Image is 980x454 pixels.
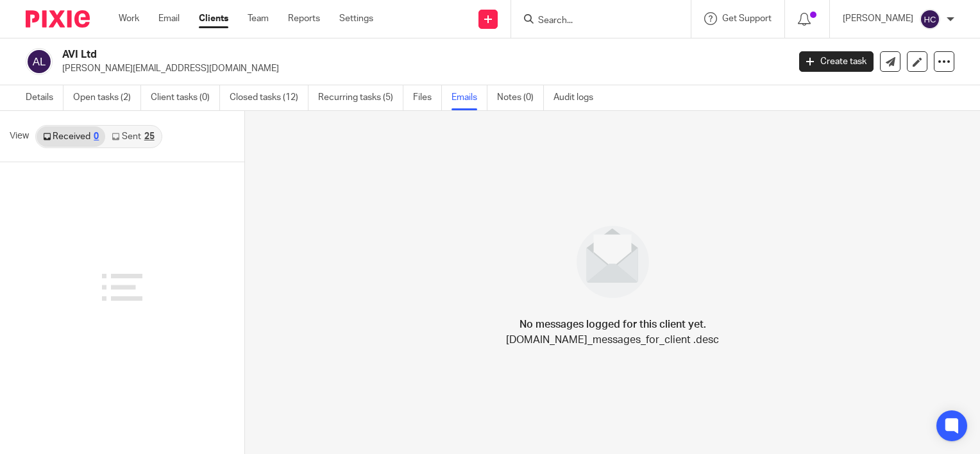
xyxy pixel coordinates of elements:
a: Details [26,85,63,110]
img: svg%3E [26,48,53,75]
a: Create task [799,51,874,72]
a: Open tasks (2) [73,85,141,110]
div: 0 [94,132,99,141]
p: [PERSON_NAME][EMAIL_ADDRESS][DOMAIN_NAME] [62,62,780,75]
a: Recurring tasks (5) [318,85,403,110]
h4: No messages logged for this client yet. [520,317,706,332]
a: Received0 [37,126,105,147]
span: Get Support [722,14,772,23]
p: [DOMAIN_NAME]_messages_for_client .desc [506,332,719,348]
a: Client tasks (0) [151,85,220,110]
a: Email [158,12,180,25]
img: svg%3E [920,9,940,29]
a: Clients [199,12,228,25]
a: Audit logs [553,85,603,110]
input: Search [537,15,652,27]
a: Notes (0) [497,85,544,110]
a: Sent25 [105,126,160,147]
a: Team [248,12,269,25]
a: Settings [339,12,373,25]
span: View [10,130,29,143]
a: Work [119,12,139,25]
a: Reports [288,12,320,25]
h2: AVI Ltd [62,48,636,62]
div: 25 [144,132,155,141]
img: image [568,217,657,307]
img: Pixie [26,10,90,28]
a: Emails [452,85,487,110]
a: Files [413,85,442,110]
p: [PERSON_NAME] [843,12,913,25]
a: Closed tasks (12) [230,85,308,110]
